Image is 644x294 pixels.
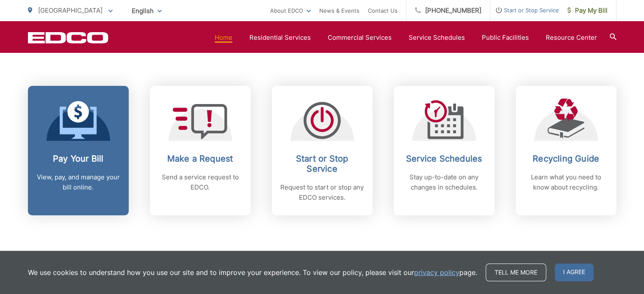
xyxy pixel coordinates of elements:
a: Public Facilities [482,33,529,43]
a: Service Schedules Stay up-to-date on any changes in schedules. [394,86,495,215]
a: Service Schedules [409,33,465,43]
a: News & Events [319,5,359,16]
p: Stay up-to-date on any changes in schedules. [402,172,486,192]
a: Resource Center [546,33,597,43]
a: EDCD logo. Return to the homepage. [28,32,108,44]
p: Send a service request to EDCO. [158,172,242,192]
a: Make a Request Send a service request to EDCO. [150,86,251,215]
a: Residential Services [249,33,311,43]
a: Home [215,33,232,43]
span: English [125,3,168,18]
h2: Make a Request [158,154,242,164]
a: Commercial Services [328,33,392,43]
h2: Service Schedules [402,154,486,164]
a: privacy policy [414,267,459,278]
a: Contact Us [368,5,398,16]
span: [GEOGRAPHIC_DATA] [38,6,102,14]
p: View, pay, and manage your bill online. [36,172,120,192]
p: Request to start or stop any EDCO services. [280,182,364,203]
h2: Pay Your Bill [36,154,120,164]
span: Pay My Bill [567,5,608,16]
h2: Start or Stop Service [280,154,364,174]
a: About EDCO [270,5,311,16]
p: We use cookies to understand how you use our site and to improve your experience. To view our pol... [28,267,477,278]
a: Pay Your Bill View, pay, and manage your bill online. [28,86,129,215]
